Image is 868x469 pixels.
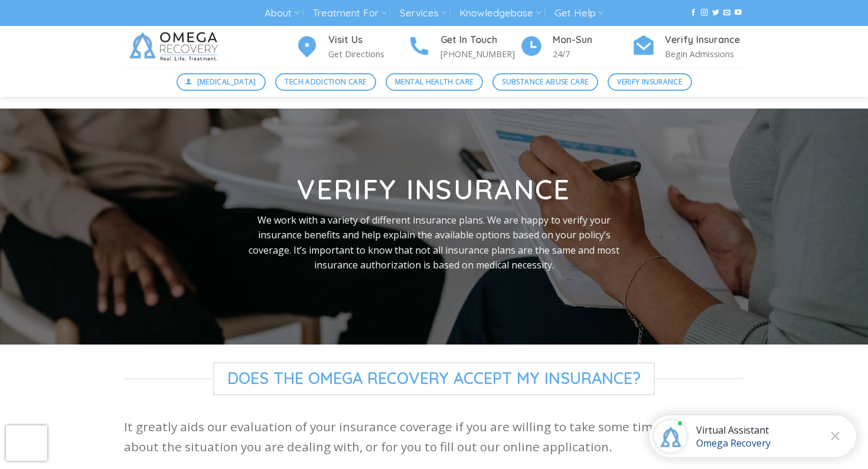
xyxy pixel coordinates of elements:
[608,73,692,91] a: Verify Insurance
[243,213,625,273] p: We work with a variety of different insurance plans. We are happy to verify your insurance benefi...
[632,32,744,61] a: Verify Insurance Begin Admissions
[440,47,520,61] p: [PHONE_NUMBER]
[735,9,742,17] a: Follow on YouTube
[328,47,407,61] p: Get Directions
[124,26,227,67] img: Omega Recovery
[701,9,708,17] a: Follow on Instagram
[712,9,719,17] a: Follow on Twitter
[554,2,603,24] a: Get Help
[502,76,588,87] span: Substance Abuse Care
[265,2,299,24] a: About
[328,32,407,48] h4: Visit Us
[177,73,266,91] a: [MEDICAL_DATA]
[197,76,256,87] span: [MEDICAL_DATA]
[395,76,473,87] span: Mental Health Care
[723,9,730,17] a: Send us an email
[459,2,541,24] a: Knowledgebase
[440,32,520,48] h4: Get In Touch
[386,73,483,91] a: Mental Health Care
[312,2,386,24] a: Treatment For
[295,32,407,61] a: Visit Us Get Directions
[213,362,655,395] span: Does The Omega Recovery Accept My Insurance?
[690,9,697,17] a: Follow on Facebook
[297,172,570,206] strong: Verify Insurance
[553,32,632,48] h4: Mon-Sun
[124,417,744,457] p: It greatly aids our evaluation of your insurance coverage if you are willing to take some time an...
[665,32,744,48] h4: Verify Insurance
[275,73,376,91] a: Tech Addiction Care
[553,47,632,61] p: 24/7
[407,32,520,61] a: Get In Touch [PHONE_NUMBER]
[492,73,598,91] a: Substance Abuse Care
[400,2,446,24] a: Services
[285,76,366,87] span: Tech Addiction Care
[665,47,744,61] p: Begin Admissions
[617,76,682,87] span: Verify Insurance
